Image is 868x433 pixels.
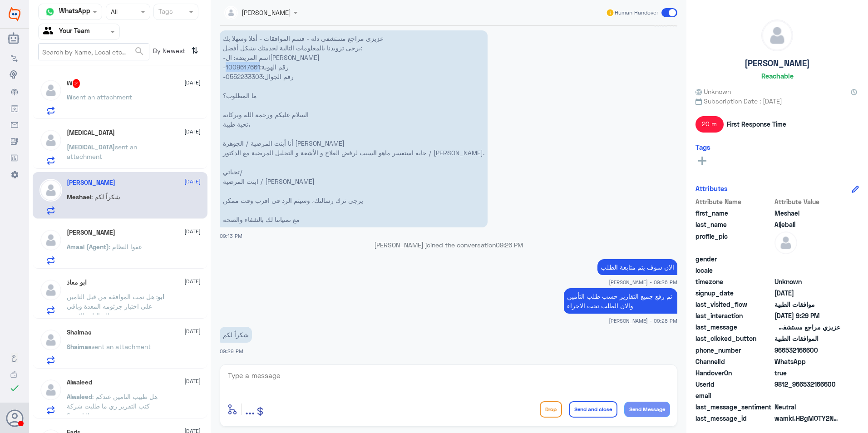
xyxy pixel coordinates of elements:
img: defaultAdmin.png [39,179,62,202]
p: [PERSON_NAME] joined the conversation [220,240,677,250]
span: last_visited_flow [695,300,773,309]
i: check [9,383,20,394]
span: Unknown [695,87,731,96]
img: defaultAdmin.png [39,279,62,301]
span: [DATE] [184,327,201,335]
div: Tags [157,6,173,18]
img: Widebot Logo [9,7,20,21]
span: last_interaction [695,311,773,320]
button: Avatar [6,409,23,427]
span: 9812_966532166600 [774,379,840,389]
span: 2025-08-19T18:29:02.2312284Z [774,311,840,320]
img: defaultAdmin.png [39,379,62,401]
span: Unknown [774,277,840,286]
button: search [134,44,145,59]
span: profile_pic [695,231,773,252]
span: 0 [774,402,840,412]
span: 2 [73,79,80,88]
h5: Banan [67,129,115,137]
button: Send Message [624,402,670,417]
span: locale [695,266,773,275]
span: : عفوا النظام [109,243,142,251]
h5: Alwaleed [67,379,92,386]
span: موافقات الطبية [774,300,840,309]
span: search [134,46,145,57]
span: Meshael [67,193,91,201]
span: [DATE] [184,79,201,87]
span: last_name [695,220,773,229]
img: yourTeam.svg [43,25,57,39]
span: Shaima𐑂 [67,343,91,350]
span: 966532166600 [774,345,840,355]
span: ... [245,401,255,417]
i: ⇅ [191,43,198,58]
img: defaultAdmin.png [39,329,62,351]
span: 20 m [695,116,724,133]
button: ... [245,399,255,419]
span: [PERSON_NAME] - 09:26 PM [609,278,677,286]
button: Drop [540,401,562,418]
span: 09:29 PM [220,348,243,354]
span: 09:13 PM [220,233,242,239]
span: timezone [695,277,773,286]
span: phone_number [695,345,773,355]
span: last_message [695,322,773,332]
span: wamid.HBgMOTY2NTMyMTY2NjAwFQIAEhgUM0FCMTY1QkVDRDQyQjgxMzQxMzkA [774,413,840,423]
h5: Meshael Aljebali [67,179,115,187]
p: 19/8/2025, 9:29 PM [220,327,252,343]
span: [DATE] [184,277,201,285]
span: null [774,254,840,264]
span: null [774,266,840,275]
span: Alwaleed [67,393,92,400]
span: gender [695,254,773,264]
span: [PERSON_NAME] - 09:28 PM [609,317,677,325]
span: First Response Time [727,119,786,129]
span: Human Handover [615,9,658,17]
h5: Shaima𐑂 [67,329,91,336]
span: first_name [695,208,773,218]
span: ابو [158,293,164,300]
span: 2 [774,357,840,366]
span: [DATE] [184,177,201,186]
span: 09:26 PM [496,241,523,249]
span: signup_date [695,288,773,298]
p: 19/8/2025, 9:28 PM [564,288,677,314]
span: [MEDICAL_DATA] [67,143,115,151]
h6: Attributes [695,184,728,192]
span: [DATE] [184,227,201,236]
h5: ابو معاذ [67,279,87,286]
span: By Newest [149,43,187,61]
span: email [695,391,773,400]
span: : هل طبيب التامين عندكم كتب التقرير زي ما طلبت شركة التامين ؟ [67,393,158,419]
span: [DATE] [184,377,201,385]
input: Search by Name, Local etc… [39,44,149,60]
h6: Reachable [761,72,794,80]
span: last_clicked_button [695,334,773,343]
span: null [774,391,840,400]
img: defaultAdmin.png [39,129,62,152]
span: Attribute Value [774,197,840,207]
span: UserId [695,379,773,389]
span: W [67,93,73,101]
h5: W [67,79,80,88]
span: 2025-08-19T18:05:18.077Z [774,288,840,298]
span: [DATE] [184,128,201,136]
span: sent an attachment [73,93,132,101]
span: HandoverOn [695,368,773,378]
h5: خالد [67,229,115,236]
span: Aljebali [774,220,840,229]
span: true [774,368,840,378]
span: last_message_sentiment [695,402,773,412]
span: : شكراً لكم [91,193,120,201]
span: sent an attachment [91,343,151,350]
img: defaultAdmin.png [762,20,793,51]
img: defaultAdmin.png [774,231,797,254]
h6: Tags [695,143,710,151]
span: Attribute Name [695,197,773,207]
img: defaultAdmin.png [39,79,62,102]
p: 19/8/2025, 9:13 PM [220,30,488,227]
span: Subscription Date : [DATE] [695,96,859,106]
span: : هل تمت الموافقه من قبل التامين على اختبار جرثومه المعدة وباقي التحاليل والاشعه [67,293,158,320]
span: Amaal (Agent) [67,243,109,251]
span: ChannelId [695,357,773,366]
